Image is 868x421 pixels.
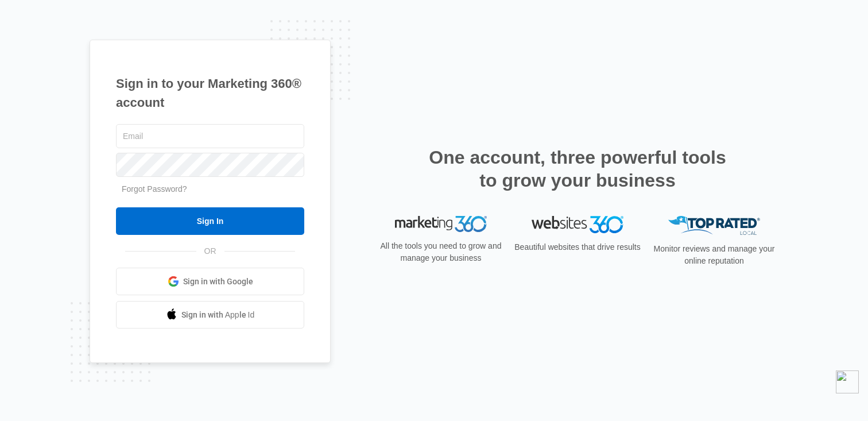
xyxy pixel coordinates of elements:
img: Marketing 360 [395,216,487,232]
a: Forgot Password? [122,184,187,194]
h1: Sign in to your Marketing 360® account [116,74,304,112]
img: Top Rated Local [668,216,760,235]
a: Sign in with Google [116,268,304,295]
span: Sign in with Apple Id [181,309,255,321]
span: OR [196,245,224,257]
img: Websites 360 [532,216,623,233]
p: Monitor reviews and manage your online reputation [650,243,778,267]
h2: One account, three powerful tools to grow your business [425,146,730,192]
input: Email [116,124,304,148]
p: Beautiful websites that drive results [513,241,642,253]
input: Sign In [116,207,304,235]
span: Sign in with Google [183,276,253,288]
p: All the tools you need to grow and manage your business [377,240,505,264]
a: Sign in with Apple Id [116,301,304,329]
